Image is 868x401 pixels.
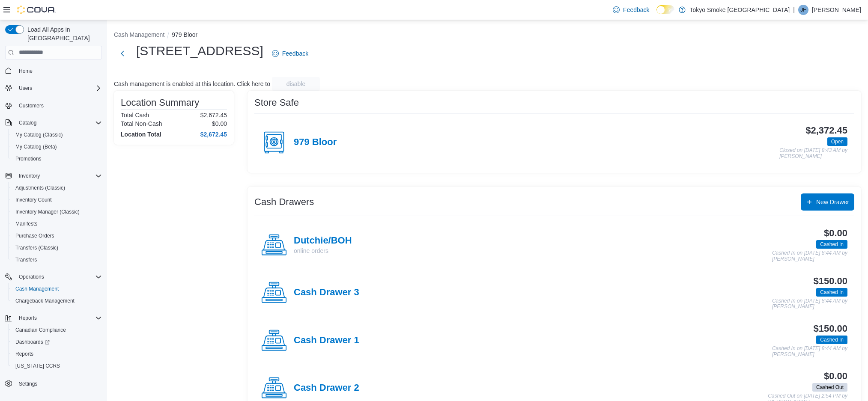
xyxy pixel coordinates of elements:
p: Cashed In on [DATE] 8:44 AM by [PERSON_NAME] [772,250,847,262]
span: Transfers [12,255,102,265]
button: New Drawer [801,193,854,211]
span: Catalog [19,119,36,126]
button: Operations [2,271,105,283]
button: Operations [15,272,48,282]
button: Canadian Compliance [9,324,105,336]
button: [US_STATE] CCRS [9,360,105,372]
h3: $150.00 [814,276,847,286]
span: Cashed In [820,336,844,344]
span: Cashed In [820,288,844,296]
button: My Catalog (Classic) [9,129,105,141]
span: Cashed In [816,240,847,249]
a: Promotions [12,154,45,164]
button: Settings [2,377,105,389]
nav: An example of EuiBreadcrumbs [114,30,861,41]
a: Transfers (Classic) [12,243,62,253]
span: Cash Management [15,285,59,292]
h4: Cash Drawer 3 [294,287,359,298]
a: Customers [15,101,47,111]
a: Purchase Orders [12,231,58,241]
button: Transfers [9,254,105,266]
a: Feedback [268,45,312,62]
span: Settings [19,380,37,387]
h3: $0.00 [824,371,847,381]
h4: Location Total [121,131,161,138]
p: online orders [294,247,352,255]
span: Canadian Compliance [12,325,102,335]
span: Inventory [19,172,40,179]
input: Dark Mode [656,5,674,14]
button: Reports [15,313,40,323]
h4: 979 Bloor [294,137,337,148]
span: Feedback [623,6,649,14]
a: Feedback [609,1,653,18]
img: Cova [17,6,56,14]
button: Adjustments (Classic) [9,182,105,194]
a: Chargeback Management [12,296,78,306]
span: Load All Apps in [GEOGRAPHIC_DATA] [24,25,102,42]
span: Manifests [15,220,37,227]
span: Transfers (Classic) [15,244,58,251]
span: Inventory Manager (Classic) [15,208,80,215]
button: Users [2,82,105,94]
span: Promotions [15,155,42,162]
span: Inventory Count [12,195,102,205]
button: My Catalog (Beta) [9,141,105,153]
span: Reports [15,351,33,357]
p: | [793,5,795,15]
div: Jakob Ferry [798,5,808,15]
h3: Cash Drawers [254,197,314,207]
span: Cashed Out [812,383,847,392]
p: Cash management is enabled at this location. Click here to [114,80,270,87]
span: Manifests [12,219,102,229]
span: Purchase Orders [15,232,54,239]
span: JF [800,5,806,15]
h4: Cash Drawer 1 [294,335,359,346]
h3: Location Summary [121,98,199,108]
span: Operations [19,273,44,280]
span: Operations [15,272,102,282]
h3: Store Safe [254,98,299,108]
button: 979 Bloor [172,31,197,38]
button: Reports [2,312,105,324]
button: Purchase Orders [9,230,105,242]
a: My Catalog (Beta) [12,142,60,152]
button: Manifests [9,218,105,230]
button: Catalog [2,117,105,129]
a: Manifests [12,219,41,229]
span: My Catalog (Classic) [15,131,63,138]
a: Canadian Compliance [12,325,69,335]
h4: $2,672.45 [200,131,227,138]
span: Home [15,65,102,76]
span: Home [19,68,33,74]
span: Inventory Count [15,196,52,203]
span: Users [19,85,32,92]
span: [US_STATE] CCRS [15,362,60,369]
button: Reports [9,348,105,360]
button: Cash Management [114,31,164,38]
a: Inventory Manager (Classic) [12,207,83,217]
a: Home [15,66,36,76]
a: Dashboards [9,336,105,348]
span: Customers [15,100,102,111]
span: Feedback [282,49,308,58]
h6: Total Non-Cash [121,120,162,127]
a: Reports [12,349,37,359]
p: $0.00 [212,120,227,127]
button: Transfers (Classic) [9,242,105,254]
a: Cash Management [12,284,62,294]
span: disable [286,80,305,88]
button: Home [2,65,105,77]
span: Reports [12,349,102,359]
a: My Catalog (Classic) [12,130,66,140]
button: Chargeback Management [9,295,105,307]
span: Catalog [15,118,102,128]
h3: $0.00 [824,228,847,238]
span: Transfers [15,256,37,263]
span: Promotions [12,154,102,164]
h3: $2,372.45 [805,125,847,136]
button: Inventory Count [9,194,105,206]
p: Cashed In on [DATE] 8:44 AM by [PERSON_NAME] [772,346,847,357]
span: Cashed In [820,241,844,248]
